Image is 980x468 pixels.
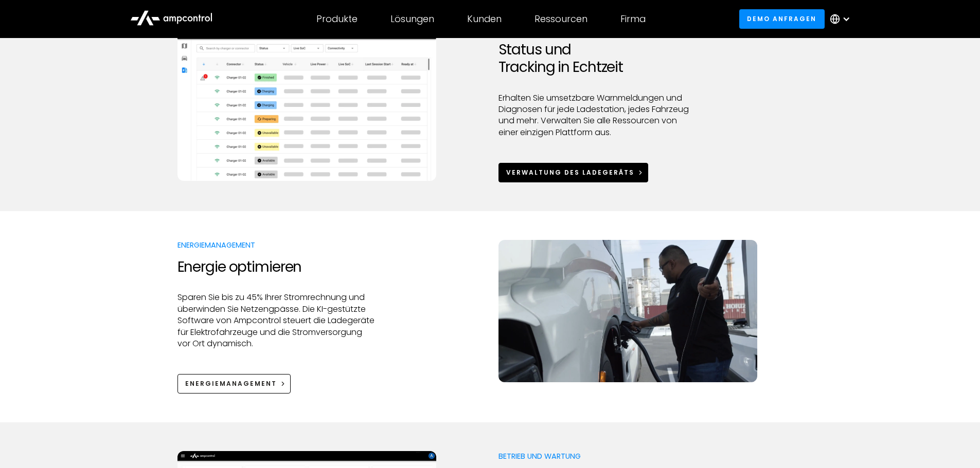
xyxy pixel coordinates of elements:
[620,13,646,25] div: Firma
[498,92,697,139] p: Erhalten Sie umsetzbare Warnmeldungen und Diagnosen für jede Ladestation, jedes Fahrzeug und mehr...
[534,13,587,25] div: Ressourcen
[177,292,376,349] p: Sparen Sie bis zu 45% Ihrer Stromrechnung und überwinden Sie Netzengpässe. Die KI-gestützte Softw...
[739,9,825,28] a: Demo anfragen
[185,379,277,388] div: Energiemanagement
[498,163,649,182] a: Verwaltung des Ladegeräts
[390,13,434,25] div: Lösungen
[316,13,358,25] div: Produkte
[467,13,502,25] div: Kunden
[177,374,291,393] a: Energiemanagement
[177,23,436,181] img: Ampcontrol EV charging management system for on time departure
[498,41,697,76] h2: Status und Tracking in Echtzeit
[506,168,634,177] div: Verwaltung des Ladegeräts
[498,240,757,382] img: Ampcontrol EV fleet charging solutions for energy management
[498,451,697,461] p: Betrieb und Wartung
[177,258,376,276] h2: Energie optimieren
[177,240,376,250] p: Energiemanagement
